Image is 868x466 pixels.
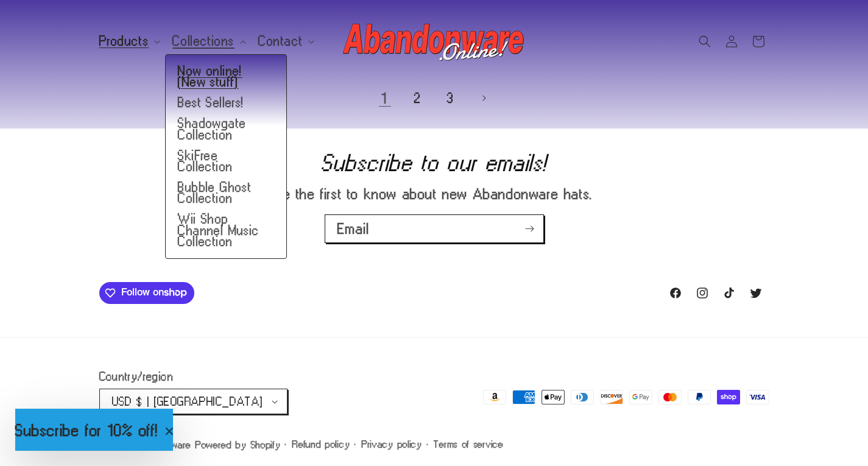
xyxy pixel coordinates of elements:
summary: Search [691,28,718,55]
a: Page 3 [437,85,464,111]
h2: Subscribe to our emails! [55,153,813,172]
span: Contact [258,35,303,46]
summary: Products [92,28,166,54]
a: Bubble Ghost Collection [166,177,286,209]
a: Terms of service [434,439,503,450]
a: Best Sellers! [166,93,286,113]
span: Products [99,35,149,46]
span: Collections [172,35,235,46]
summary: Collections [165,28,251,54]
a: SkiFree Collection [166,146,286,177]
a: Shadowgate Collection [166,113,286,145]
button: USD $ | [GEOGRAPHIC_DATA] [99,389,288,414]
p: Be the first to know about new Abandonware hats. [221,185,647,203]
a: Abandonware [338,12,530,70]
a: Powered by Shopify [196,439,281,450]
summary: Contact [251,28,319,54]
a: Page 1 [372,85,398,111]
img: Abandonware [343,17,526,66]
a: Wii Shop Channel Music Collection [166,209,286,252]
nav: Pagination [99,85,769,111]
a: Refund policy [292,439,350,450]
a: Privacy policy [362,439,422,450]
h2: Country/region [99,370,288,383]
button: Subscribe [517,214,543,243]
a: Now online! (New stuff) [166,61,286,93]
input: Email [325,215,543,242]
a: Page 2 [404,85,431,111]
span: USD $ | [GEOGRAPHIC_DATA] [112,395,263,408]
a: Next page [470,85,497,111]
